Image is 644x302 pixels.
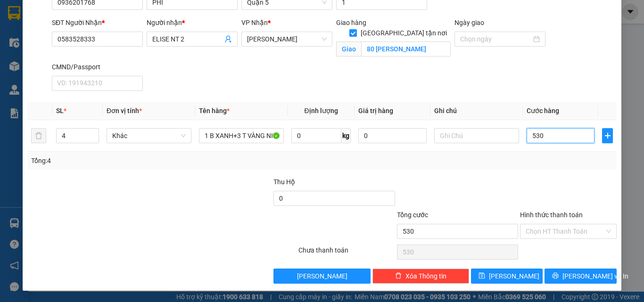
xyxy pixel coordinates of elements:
[358,107,393,114] span: Giá trị hàng
[52,17,143,28] div: SĐT Người Nhận
[58,14,93,107] b: Trà Lan Viên - Gửi khách hàng
[395,272,402,280] span: delete
[147,17,238,28] div: Người nhận
[489,271,539,281] span: [PERSON_NAME]
[341,128,351,143] span: kg
[224,35,232,43] span: user-add
[102,12,125,34] img: logo.jpg
[358,128,426,143] input: 0
[304,107,338,114] span: Định lượng
[372,269,469,284] button: deleteXóa Thông tin
[297,271,347,281] span: [PERSON_NAME]
[297,245,396,261] div: Chưa thanh toán
[357,28,451,38] span: [GEOGRAPHIC_DATA] tận nơi
[460,34,531,44] input: Ngày giao
[112,129,186,143] span: Khác
[247,32,327,46] span: Lê Hồng Phong
[603,132,612,139] span: plus
[107,107,142,114] span: Đơn vị tính
[562,271,628,281] span: [PERSON_NAME] và In
[241,19,268,26] span: VP Nhận
[273,178,295,186] span: Thu Hộ
[397,211,428,219] span: Tổng cước
[336,41,361,57] span: Giao
[52,62,143,72] div: CMND/Passport
[405,271,446,281] span: Xóa Thông tin
[527,107,559,114] span: Cước hàng
[430,102,523,120] th: Ghi chú
[454,19,484,26] label: Ngày giao
[31,128,46,143] button: delete
[56,107,64,114] span: SL
[12,61,34,105] b: Trà Lan Viên
[79,45,130,57] li: (c) 2017
[479,272,485,280] span: save
[273,269,370,284] button: [PERSON_NAME]
[361,41,451,57] input: Giao tận nơi
[199,107,230,114] span: Tên hàng
[552,272,559,280] span: printer
[31,155,249,166] div: Tổng: 4
[471,269,543,284] button: save[PERSON_NAME]
[434,128,519,143] input: Ghi Chú
[520,211,583,219] label: Hình thức thanh toán
[336,19,366,26] span: Giao hàng
[79,36,130,43] b: [DOMAIN_NAME]
[545,269,617,284] button: printer[PERSON_NAME] và In
[199,128,284,143] input: VD: Bàn, Ghế
[602,128,613,143] button: plus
